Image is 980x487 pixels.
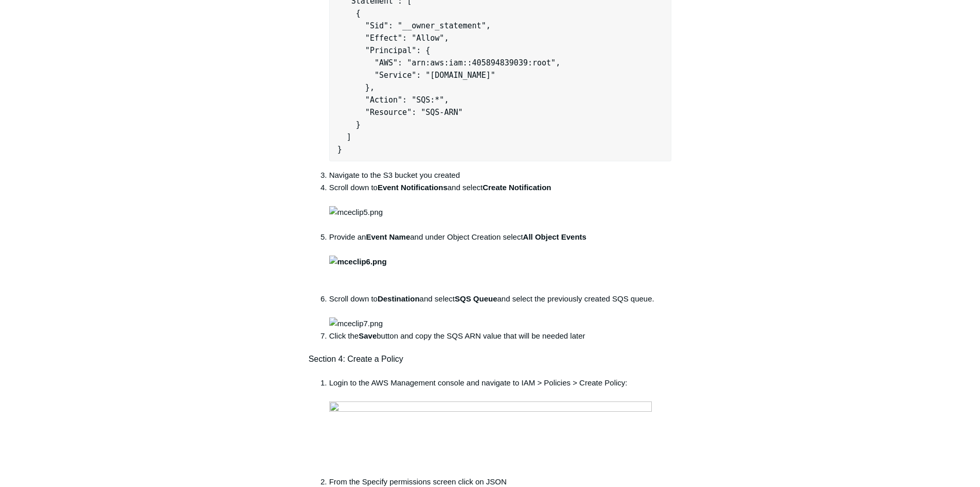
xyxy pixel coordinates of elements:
[309,352,672,366] h4: Section 4: Create a Policy
[329,256,387,268] img: mceclip6.png
[359,331,377,340] strong: Save
[329,181,672,231] li: Scroll down to and select
[329,206,383,219] img: mceclip5.png
[329,293,672,330] li: Scroll down to and select and select the previously created SQS queue.
[329,317,383,330] img: mceclip7.png
[378,294,420,303] strong: Destination
[329,401,652,456] img: 43759979612691
[329,330,672,342] li: Click the button and copy the SQS ARN value that will be needed later
[523,232,586,241] strong: All Object Events
[329,377,672,468] li: Login to the AWS Management console and navigate to IAM > Policies > Create Policy:
[455,294,497,303] strong: SQS Queue
[329,169,672,181] div: Navigate to the S3 bucket you created
[378,183,448,192] strong: Event Notifications
[366,232,410,241] strong: Event Name
[329,231,672,293] li: Provide an and under Object Creation select
[483,183,551,192] strong: Create Notification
